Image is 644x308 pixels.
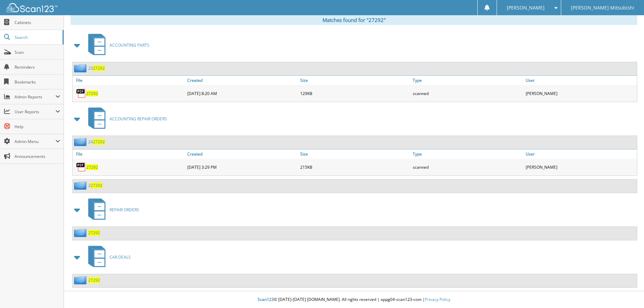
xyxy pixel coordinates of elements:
[15,139,55,144] span: Admin Menu
[15,79,60,85] span: Bookmarks
[88,183,102,188] a: 227292
[74,181,88,190] img: folder2.png
[84,32,149,58] a: ACCOUNTING PARTS
[411,149,524,159] a: Type
[73,76,186,85] a: File
[88,139,105,145] a: 2427292
[299,160,411,174] div: 215KB
[15,20,60,25] span: Cabinets
[411,76,524,85] a: Type
[299,149,411,159] a: Size
[86,164,98,170] a: 27292
[86,91,98,96] a: 27292
[74,229,88,237] img: folder2.png
[76,88,86,98] img: PDF.png
[610,276,644,308] iframe: Chat Widget
[411,160,524,174] div: scanned
[64,291,644,308] div: © [DATE]-[DATE] [DOMAIN_NAME]. All rights reserved | appg04-scan123-com |
[91,183,102,188] span: 27292
[507,6,545,10] span: [PERSON_NAME]
[110,207,139,213] span: REPAIR ORDERS
[299,76,411,85] a: Size
[88,65,105,71] a: 2327292
[88,277,100,283] a: 27292
[71,15,637,25] div: Matches found for "27292"
[73,149,186,159] a: File
[15,124,60,129] span: Help
[93,65,105,71] span: 27292
[425,297,450,302] a: Privacy Policy
[524,76,637,85] a: User
[411,87,524,100] div: scanned
[74,138,88,146] img: folder2.png
[186,149,299,159] a: Created
[299,87,411,100] div: 129KB
[15,64,60,70] span: Reminders
[110,254,131,260] span: CAR DEALS
[76,162,86,172] img: PDF.png
[15,34,59,40] span: Search
[7,3,57,12] img: scan123-logo-white.svg
[110,116,167,122] span: ACCOUNTING REPAIR ORDERS
[524,160,637,174] div: [PERSON_NAME]
[93,139,105,145] span: 27292
[84,244,131,270] a: CAR DEALS
[186,87,299,100] div: [DATE] 8:20 AM
[15,109,55,115] span: User Reports
[186,76,299,85] a: Created
[74,64,88,72] img: folder2.png
[571,6,634,10] span: [PERSON_NAME] Mitsubishi
[88,230,100,236] a: 27292
[186,160,299,174] div: [DATE] 3:29 PM
[74,276,88,284] img: folder2.png
[15,153,60,159] span: Announcements
[84,196,139,223] a: REPAIR ORDERS
[15,49,60,55] span: Scan
[258,297,274,302] span: Scan123
[110,42,149,48] span: ACCOUNTING PARTS
[15,94,55,100] span: Admin Reports
[524,87,637,100] div: [PERSON_NAME]
[84,105,167,132] a: ACCOUNTING REPAIR ORDERS
[524,149,637,159] a: User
